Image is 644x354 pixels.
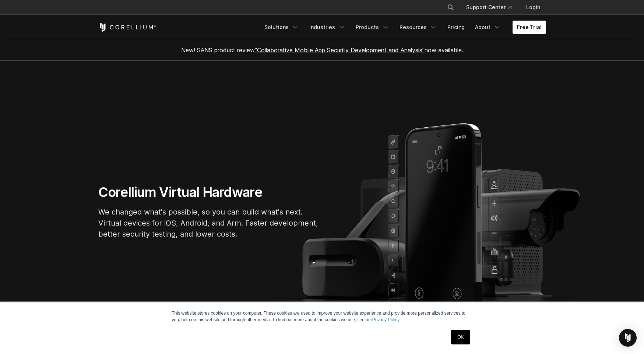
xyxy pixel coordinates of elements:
a: About [471,21,505,34]
p: We changed what's possible, so you can build what's next. Virtual devices for iOS, Android, and A... [98,206,319,240]
a: Pricing [443,21,469,34]
span: New! SANS product review now available. [181,46,463,54]
a: Industries [305,21,350,34]
div: Navigation Menu [260,21,546,34]
h1: Corellium Virtual Hardware [98,184,319,201]
a: Resources [395,21,441,34]
p: This website stores cookies on your computer. These cookies are used to improve your website expe... [172,310,472,323]
a: OK [451,330,470,344]
a: Free Trial [513,21,546,34]
a: Corellium Home [98,23,157,32]
a: Solutions [260,21,303,34]
button: Search [444,1,457,14]
div: Open Intercom Messenger [619,329,637,347]
div: Navigation Menu [438,1,546,14]
a: Support Center [460,1,517,14]
a: "Collaborative Mobile App Security Development and Analysis" [255,46,425,54]
a: Login [520,1,546,14]
a: Privacy Policy. [372,317,401,322]
a: Products [351,21,394,34]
